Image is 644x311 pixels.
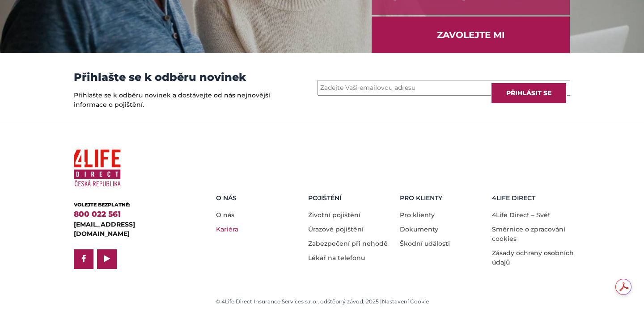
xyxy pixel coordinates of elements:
[491,82,567,104] input: Přihlásit se
[372,17,570,53] a: ZAVOLEJTE MI
[400,240,450,248] a: Škodní události
[400,194,485,202] h5: Pro Klienty
[308,240,388,248] a: Zabezpečení při nehodě
[216,225,238,233] a: Kariéra
[308,211,360,219] a: Životní pojištění
[74,298,570,306] div: © 4Life Direct Insurance Services s.r.o., odštěpný závod, 2025 |
[74,210,121,219] a: 800 022 561
[308,254,365,262] a: Lékař na telefonu
[216,194,301,202] h5: O nás
[74,71,273,84] h3: Přihlašte se k odběru novinek
[382,298,429,305] a: Nastavení Cookie
[492,194,577,202] h5: 4LIFE DIRECT
[74,220,135,238] a: [EMAIL_ADDRESS][DOMAIN_NAME]
[400,211,435,219] a: Pro klienty
[74,91,273,109] p: Přihlašte se k odběru novinek a dostávejte od nás nejnovější informace o pojištění.
[318,80,570,96] input: Zadejte Vaši emailovou adresu
[216,211,234,219] a: O nás
[400,225,438,233] a: Dokumenty
[308,225,364,233] a: Úrazové pojištění
[308,194,394,202] h5: Pojištění
[492,249,574,266] a: Zásady ochrany osobních údajů
[492,225,565,243] a: Směrnice o zpracování cookies
[492,211,551,219] a: 4Life Direct – Svět
[74,146,121,191] img: 4Life Direct Česká republika logo
[74,201,188,209] div: VOLEJTE BEZPLATNĚ:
